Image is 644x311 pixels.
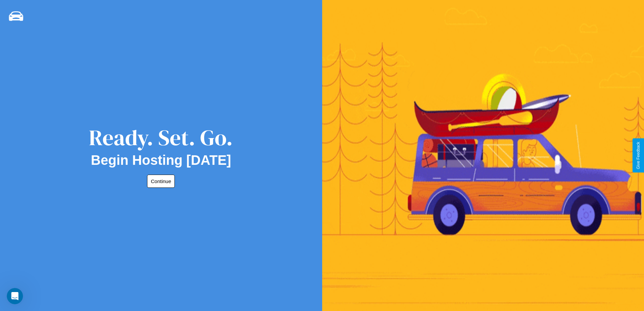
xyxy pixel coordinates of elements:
iframe: Intercom live chat [7,288,23,304]
button: Continue [147,175,175,188]
div: Ready. Set. Go. [89,123,233,153]
h2: Begin Hosting [DATE] [91,153,231,168]
div: Give Feedback [636,142,641,169]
